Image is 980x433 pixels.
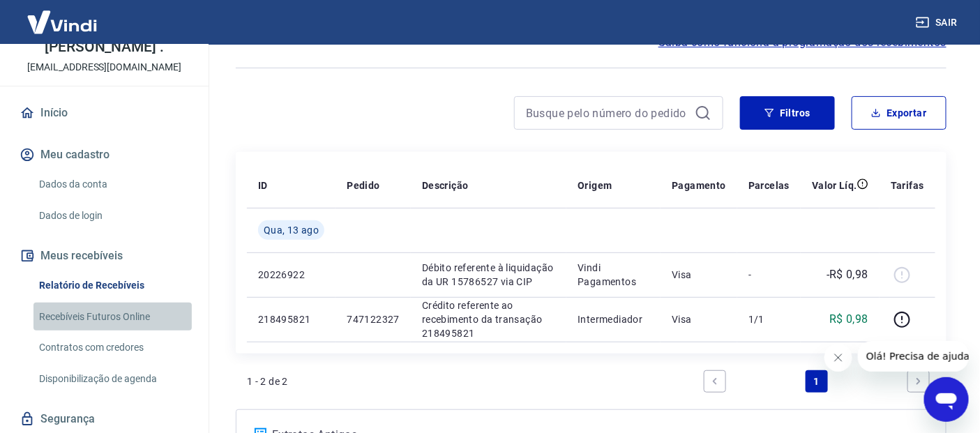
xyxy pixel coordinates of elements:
[422,178,469,192] p: Descrição
[258,178,268,192] p: ID
[858,341,969,372] iframe: Mensagem da empresa
[578,312,649,326] p: Intermediador
[852,96,947,130] button: Exportar
[17,1,107,43] img: Vindi
[264,223,319,237] span: Qua, 13 ago
[8,10,117,21] span: Olá! Precisa de ajuda?
[422,261,555,289] p: Débito referente à liquidação da UR 15786527 via CIP
[578,261,649,289] p: Vindi Pagamentos
[704,370,726,393] a: Previous page
[740,96,835,130] button: Filtros
[672,312,726,326] p: Visa
[748,178,790,192] p: Parcelas
[913,10,963,36] button: Sair
[27,60,181,75] p: [EMAIL_ADDRESS][DOMAIN_NAME]
[827,266,868,283] p: -R$ 0,98
[422,298,555,340] p: Crédito referente ao recebimento da transação 218495821
[526,102,689,123] input: Busque pelo número do pedido
[578,178,612,192] p: Origem
[806,370,828,393] a: Page 1 is your current page
[891,178,924,192] p: Tarifas
[924,377,969,422] iframe: Botão para abrir a janela de mensagens
[33,365,192,393] a: Disponibilização de agenda
[45,40,164,54] p: [PERSON_NAME] .
[247,374,288,388] p: 1 - 2 de 2
[672,268,726,282] p: Visa
[698,365,935,398] ul: Pagination
[812,178,857,192] p: Valor Líq.
[33,303,192,331] a: Recebíveis Futuros Online
[17,98,192,128] a: Início
[347,312,400,326] p: 747122327
[672,178,726,192] p: Pagamento
[17,241,192,271] button: Meus recebíveis
[258,312,324,326] p: 218495821
[347,178,379,192] p: Pedido
[17,139,192,170] button: Meu cadastro
[33,333,192,362] a: Contratos com credores
[748,312,790,326] p: 1/1
[907,370,930,393] a: Next page
[33,271,192,300] a: Relatório de Recebíveis
[829,311,868,328] p: R$ 0,98
[33,202,192,230] a: Dados de login
[748,268,790,282] p: -
[258,268,324,282] p: 20226922
[824,344,852,372] iframe: Fechar mensagem
[33,170,192,199] a: Dados da conta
